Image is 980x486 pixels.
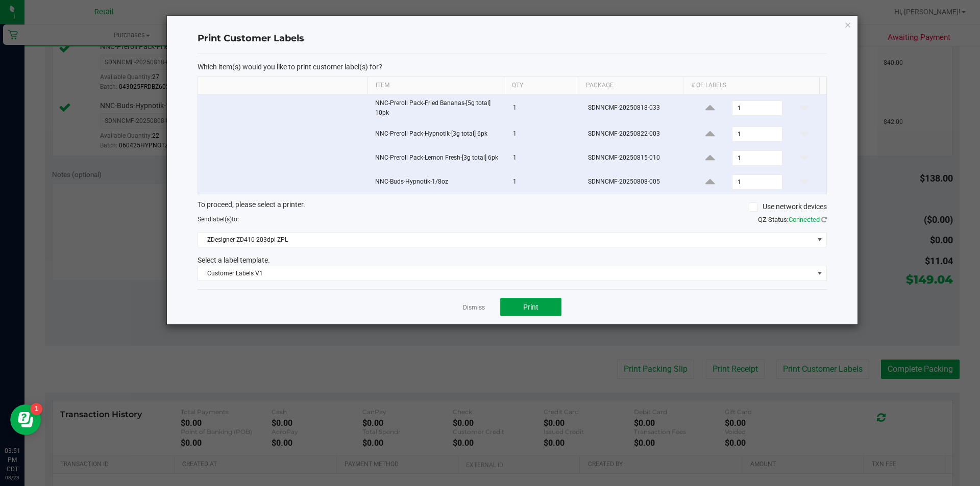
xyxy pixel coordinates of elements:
iframe: Resource center unread badge [30,403,42,415]
td: 1 [507,94,582,122]
th: Qty [504,77,578,94]
span: label(s) [211,216,232,223]
span: Send to: [198,216,239,223]
td: 1 [507,122,582,146]
td: 1 [507,170,582,194]
button: Print [500,298,561,316]
td: SDNNCMF-20250815-010 [582,146,689,170]
span: ZDesigner ZD410-203dpi ZPL [198,233,814,247]
td: NNC-Preroll Pack-Fried Bananas-[5g total] 10pk [369,94,507,122]
td: SDNNCMF-20250818-033 [582,94,689,122]
td: NNC-Preroll Pack-Lemon Fresh-[3g total] 6pk [369,146,507,170]
td: SDNNCMF-20250822-003 [582,122,689,146]
td: SDNNCMF-20250808-005 [582,170,689,194]
label: Use network devices [749,201,827,212]
a: Dismiss [463,303,485,312]
p: Which item(s) would you like to print customer label(s) for? [198,62,827,71]
th: Package [578,77,683,94]
td: 1 [507,146,582,170]
span: Customer Labels V1 [198,266,814,280]
h4: Print Customer Labels [198,32,827,45]
span: Print [523,303,538,311]
th: Item [367,77,504,94]
iframe: Resource center [10,404,41,435]
span: Connected [789,216,820,223]
span: QZ Status: [758,216,827,223]
div: Select a label template. [190,255,835,266]
td: NNC-Preroll Pack-Hypnotik-[3g total] 6pk [369,122,507,146]
td: NNC-Buds-Hypnotik-1/8oz [369,170,507,194]
div: To proceed, please select a printer. [190,199,835,215]
th: # of labels [683,77,819,94]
